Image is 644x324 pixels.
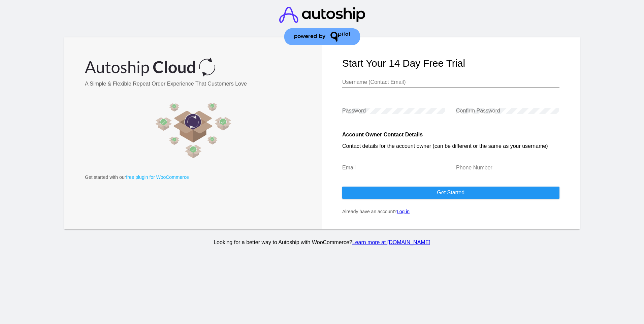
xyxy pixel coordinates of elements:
[342,143,559,149] p: Contact details for the account owner (can be different or the same as your username)
[85,174,302,180] p: Get started with our
[342,187,559,199] button: Get started
[352,239,430,245] a: Learn more at [DOMAIN_NAME]
[456,165,559,171] input: Phone Number
[342,209,559,214] p: Already have an account?
[397,209,410,214] a: Log in
[342,165,445,171] input: Email
[63,239,581,246] p: Looking for a better way to Autoship with WooCommerce?
[437,190,464,195] span: Get started
[342,132,423,137] strong: Account Owner Contact Details
[85,97,302,164] img: Automate repeat orders and plan deliveries to your best customers
[126,174,189,180] a: free plugin for WooCommerce
[342,79,559,85] input: Username (Contact Email)
[85,81,302,87] h3: A Simple & Flexible Repeat Order Experience That Customers Love
[85,58,215,76] img: Autoship Cloud powered by QPilot
[342,58,559,69] h1: Start your 14 day free trial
